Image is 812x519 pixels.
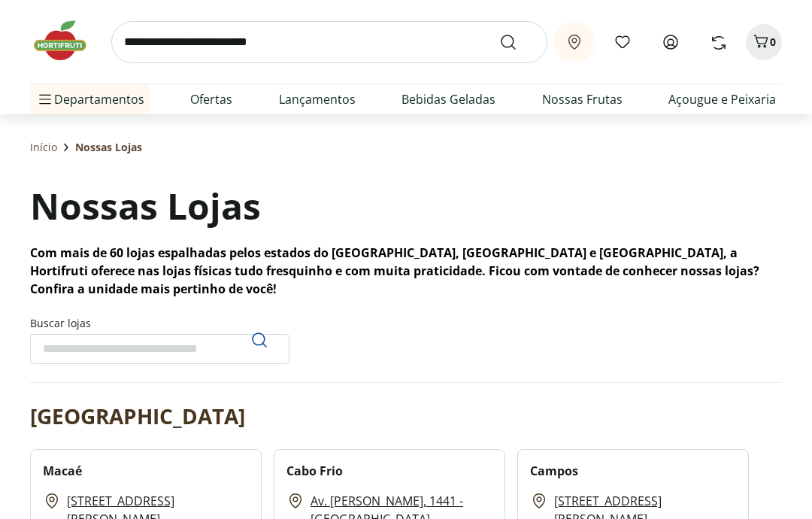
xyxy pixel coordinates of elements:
[542,90,623,108] a: Nossas Frutas
[30,140,57,155] a: Início
[111,21,547,63] input: search
[75,140,142,155] span: Nossas Lojas
[279,90,356,108] a: Lançamentos
[30,18,105,63] img: Hortifruti
[36,81,54,117] button: Menu
[43,462,82,480] h2: Macaé
[30,334,289,364] input: Buscar lojasPesquisar
[36,81,144,117] span: Departamentos
[770,35,776,49] span: 0
[30,181,261,232] h1: Nossas Lojas
[241,322,277,358] button: Pesquisar
[668,90,776,108] a: Açougue e Peixaria
[499,33,535,51] button: Submit Search
[401,90,495,108] a: Bebidas Geladas
[746,24,782,60] button: Carrinho
[30,401,245,431] h2: [GEOGRAPHIC_DATA]
[30,244,782,298] p: Com mais de 60 lojas espalhadas pelos estados do [GEOGRAPHIC_DATA], [GEOGRAPHIC_DATA] e [GEOGRAPH...
[30,316,289,364] label: Buscar lojas
[530,462,578,480] h2: Campos
[286,462,343,480] h2: Cabo Frio
[190,90,232,108] a: Ofertas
